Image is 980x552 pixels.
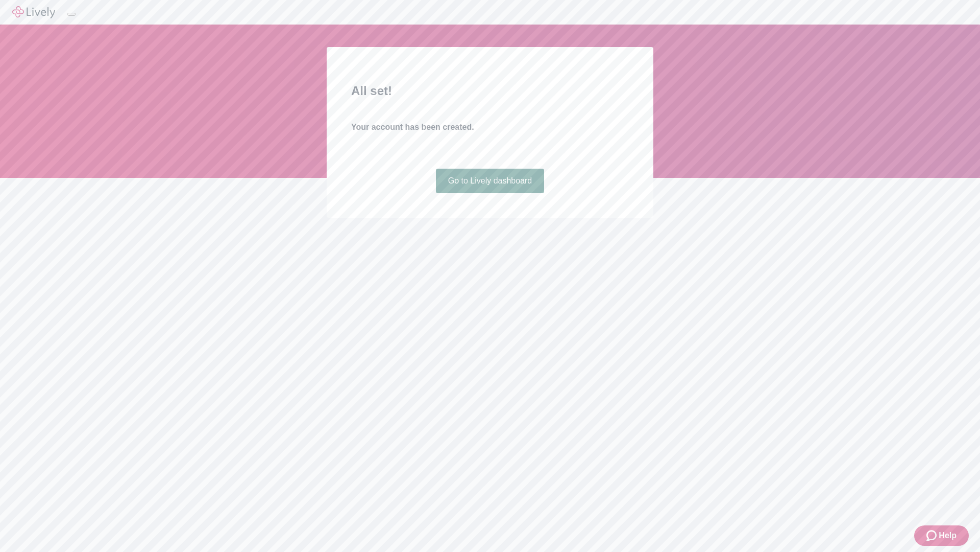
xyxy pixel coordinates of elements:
[351,82,629,100] h2: All set!
[12,6,55,18] img: Lively
[939,530,957,542] span: Help
[914,525,969,546] button: Zendesk support iconHelp
[67,13,76,16] button: Log out
[436,169,545,193] a: Go to Lively dashboard
[351,121,629,133] h4: Your account has been created.
[926,530,939,542] svg: Zendesk support icon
